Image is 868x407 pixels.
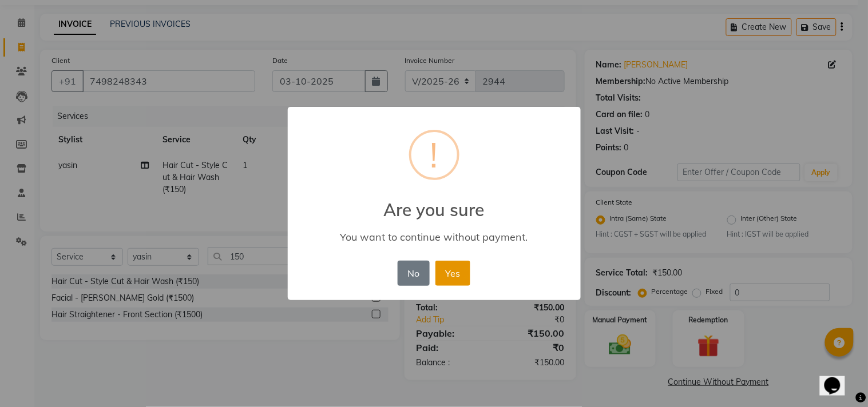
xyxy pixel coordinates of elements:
div: ! [430,132,438,178]
button: No [398,261,430,286]
button: Yes [435,261,470,286]
h2: Are you sure [288,186,581,220]
div: You want to continue without payment. [304,230,564,244]
iframe: chat widget [820,361,857,396]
